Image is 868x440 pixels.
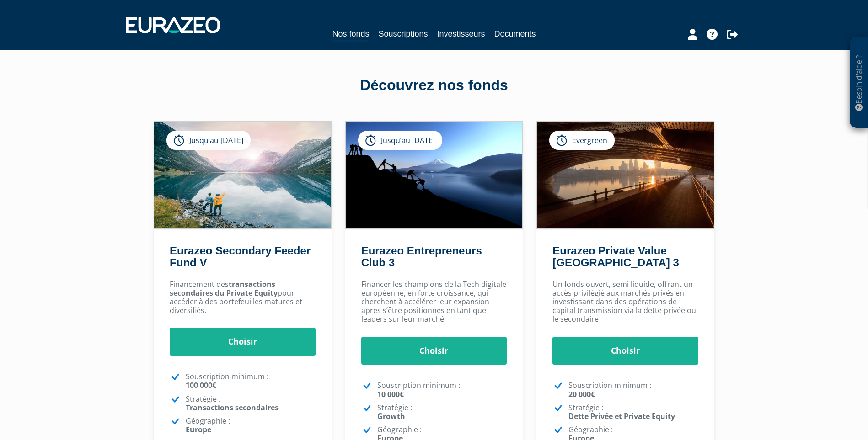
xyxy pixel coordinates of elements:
[377,403,507,421] p: Stratégie :
[361,280,507,324] p: Financer les champions de la Tech digitale européenne, en forte croissance, qui cherchent à accél...
[377,381,507,398] p: Souscription minimum :
[358,131,442,150] div: Jusqu’au [DATE]
[549,131,615,150] div: Evergreen
[854,42,864,124] p: Besoin d'aide ?
[170,279,278,298] strong: transactions secondaires du Private Equity
[154,122,331,228] img: Eurazeo Secondary Feeder Fund V
[361,244,482,269] a: Eurazeo Entrepreneurs Club 3
[568,381,698,398] p: Souscription minimum :
[173,75,695,96] div: Découvrez nos fonds
[437,27,485,40] a: Investisseurs
[170,328,316,356] a: Choisir
[377,411,405,421] strong: Growth
[537,122,714,228] img: Eurazeo Private Value Europe 3
[346,122,523,228] img: Eurazeo Entrepreneurs Club 3
[186,417,316,434] p: Géographie :
[166,131,251,150] div: Jusqu’au [DATE]
[552,280,698,324] p: Un fonds ouvert, semi liquide, offrant un accès privilégié aux marchés privés en investissant dan...
[568,411,675,421] strong: Dette Privée et Private Equity
[170,244,311,269] a: Eurazeo Secondary Feeder Fund V
[126,17,220,33] img: 1732889491-logotype_eurazeo_blanc_rvb.png
[186,372,316,390] p: Souscription minimum :
[377,389,404,399] strong: 10 000€
[494,27,536,40] a: Documents
[186,403,279,413] strong: Transactions secondaires
[170,280,316,315] p: Financement des pour accéder à des portefeuilles matures et diversifiés.
[378,27,428,40] a: Souscriptions
[361,337,507,365] a: Choisir
[552,244,679,269] a: Eurazeo Private Value [GEOGRAPHIC_DATA] 3
[186,424,211,435] strong: Europe
[332,27,369,42] a: Nos fonds
[186,380,216,390] strong: 100 000€
[186,395,316,412] p: Stratégie :
[552,337,698,365] a: Choisir
[568,403,698,421] p: Stratégie :
[568,389,595,399] strong: 20 000€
